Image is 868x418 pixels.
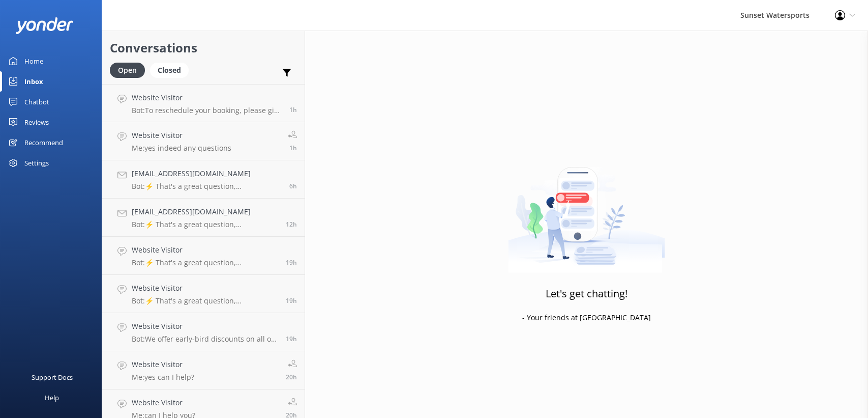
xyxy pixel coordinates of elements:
h2: Conversations [110,38,297,58]
div: Recommend [24,132,63,153]
span: Sep 26 2025 02:09pm (UTC -05:00) America/Cancun [286,296,297,305]
h4: Website Visitor [132,397,195,408]
p: Me: yes can I help? [132,373,194,382]
a: Closed [150,64,194,75]
a: Website VisitorBot:We offer early-bird discounts on all of our morning trips! When you book direc... [102,313,305,351]
span: Sep 27 2025 02:57am (UTC -05:00) America/Cancun [289,182,297,190]
a: Website VisitorBot:⚡ That's a great question, unfortunately I do not know the answer. I'm going t... [102,237,305,275]
p: Bot: ⚡ That's a great question, unfortunately I do not know the answer. I'm going to reach out to... [132,220,278,229]
p: Bot: ⚡ That's a great question, unfortunately I do not know the answer. I'm going to reach out to... [132,182,282,191]
div: Open [110,63,145,78]
a: Website VisitorBot:⚡ That's a great question, unfortunately I do not know the answer. I'm going t... [102,275,305,313]
div: Chatbot [24,92,49,112]
div: Support Docs [32,367,73,387]
div: Closed [150,63,189,78]
div: Help [45,387,59,408]
h3: Let's get chatting! [546,286,627,302]
img: yonder-white-logo.png [15,17,74,34]
div: Home [24,51,43,71]
div: Inbox [24,71,43,92]
div: Settings [24,153,49,173]
span: Sep 26 2025 12:30pm (UTC -05:00) America/Cancun [286,373,297,381]
a: Website VisitorBot:To reschedule your booking, please give our office a call at [PHONE_NUMBER]. T... [102,84,305,122]
p: - Your friends at [GEOGRAPHIC_DATA] [522,312,651,323]
a: [EMAIL_ADDRESS][DOMAIN_NAME]Bot:⚡ That's a great question, unfortunately I do not know the answer... [102,160,305,199]
p: Bot: We offer early-bird discounts on all of our morning trips! When you book directly with us, w... [132,335,278,344]
div: Reviews [24,112,49,132]
h4: [EMAIL_ADDRESS][DOMAIN_NAME] [132,168,282,179]
span: Sep 27 2025 07:30am (UTC -05:00) America/Cancun [289,144,297,152]
h4: Website Visitor [132,321,278,332]
span: Sep 26 2025 08:20pm (UTC -05:00) America/Cancun [286,220,297,229]
a: [EMAIL_ADDRESS][DOMAIN_NAME]Bot:⚡ That's a great question, unfortunately I do not know the answer... [102,199,305,237]
a: Open [110,64,150,75]
a: Website VisitorMe:yes can I help?20h [102,351,305,389]
h4: Website Visitor [132,359,194,370]
h4: Website Visitor [132,92,282,103]
a: Website VisitorMe:yes indeed any questions1h [102,122,305,160]
p: Me: yes indeed any questions [132,144,231,153]
p: Bot: ⚡ That's a great question, unfortunately I do not know the answer. I'm going to reach out to... [132,258,278,267]
p: Bot: To reschedule your booking, please give our office a call at [PHONE_NUMBER]. They'll be happ... [132,106,282,115]
span: Sep 26 2025 02:08pm (UTC -05:00) America/Cancun [286,335,297,343]
h4: Website Visitor [132,244,278,256]
h4: Website Visitor [132,283,278,294]
span: Sep 27 2025 08:12am (UTC -05:00) America/Cancun [289,105,297,114]
h4: Website Visitor [132,130,231,141]
span: Sep 26 2025 02:09pm (UTC -05:00) America/Cancun [286,258,297,267]
h4: [EMAIL_ADDRESS][DOMAIN_NAME] [132,206,278,217]
img: artwork of a man stealing a conversation from at giant smartphone [508,146,665,273]
p: Bot: ⚡ That's a great question, unfortunately I do not know the answer. I'm going to reach out to... [132,296,278,305]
